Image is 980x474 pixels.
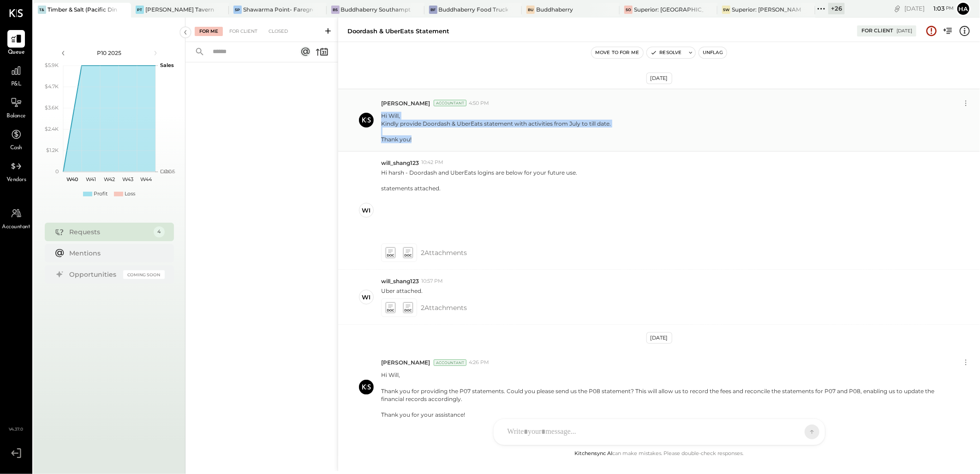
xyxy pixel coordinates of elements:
[381,135,611,143] div: Thank you!
[48,6,117,13] div: Timber & Salt (Pacific Dining CA1 LLC)
[86,176,96,182] text: W41
[896,28,912,34] div: [DATE]
[136,6,144,14] div: PT
[11,80,22,89] span: P&L
[140,176,152,182] text: W44
[45,104,59,111] text: $3.6K
[45,62,59,68] text: $5.9K
[70,249,160,258] div: Mentions
[381,159,419,167] span: will_shang123
[381,184,577,192] div: statements attached.
[421,243,467,262] span: 2 Attachment s
[38,6,46,14] div: T&
[646,332,672,344] div: [DATE]
[8,49,25,57] span: Queue
[331,6,340,14] div: BS
[6,112,26,121] span: Balance
[94,190,108,198] div: Profit
[421,298,467,317] span: 2 Attachment s
[0,158,32,184] a: Vendors
[160,62,174,68] text: Sales
[469,359,489,366] span: 4:26 PM
[828,3,845,14] div: + 26
[592,47,643,58] button: Move to for me
[66,176,78,182] text: W40
[381,277,419,285] span: will_shang123
[381,371,943,403] p: Hi Will, Thank you for providing the P07 statements. Could you please send us the P08 statement? ...
[0,126,32,152] a: Cash
[722,6,730,14] div: SW
[421,159,443,166] span: 10:42 PM
[699,47,727,58] button: Unflag
[233,6,242,14] div: SP
[904,4,954,13] div: [DATE]
[362,206,371,215] div: wi
[154,226,165,237] div: 4
[243,6,313,13] div: Shawarma Point- Fareground
[70,49,149,57] div: P10 2025
[160,168,174,175] text: Labor
[439,6,508,13] div: Buddhaberry Food Truck
[46,147,59,153] text: $1.2K
[469,100,489,107] span: 4:50 PM
[381,169,577,240] p: Hi harsh - Doordash and UberEats logins are below for your future use.
[893,4,902,13] div: copy link
[55,168,59,175] text: 0
[225,27,262,36] div: For Client
[381,359,430,366] span: [PERSON_NAME]
[381,287,423,295] p: Uber attached.
[381,112,611,144] p: Hi Will,
[123,270,165,279] div: Coming Soon
[70,227,149,237] div: Requests
[6,176,26,184] span: Vendors
[70,270,119,279] div: Opportunities
[45,126,59,132] text: $2.4K
[434,359,466,366] div: Accountant
[145,6,214,13] div: [PERSON_NAME] Tavern
[429,6,437,14] div: BF
[861,27,893,35] div: For Client
[647,47,686,58] button: Resolve
[381,99,430,107] span: [PERSON_NAME]
[381,120,611,128] div: Kindly provide Doordash & UberEats statement with activities from July to till date.
[104,176,115,182] text: W42
[195,27,223,36] div: For Me
[526,6,535,14] div: Bu
[536,6,573,13] div: Buddhaberry
[10,144,22,152] span: Cash
[956,1,971,16] button: Ha
[0,205,32,231] a: Accountant
[434,100,466,106] div: Accountant
[624,6,633,14] div: SO
[264,27,293,36] div: Closed
[634,6,704,13] div: Superior: [GEOGRAPHIC_DATA]
[125,190,135,198] div: Loss
[0,94,32,121] a: Balance
[732,6,801,13] div: Superior: [PERSON_NAME]
[347,27,449,36] div: Doordash & UberEats Statement
[381,371,943,419] p: Thank you for your assistance!
[122,176,133,182] text: W43
[0,62,32,89] a: P&L
[0,30,32,57] a: Queue
[646,73,672,84] div: [DATE]
[2,223,30,231] span: Accountant
[421,278,443,285] span: 10:57 PM
[45,83,59,90] text: $4.7K
[341,6,411,13] div: Buddhaberry Southampton
[362,293,371,302] div: wi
